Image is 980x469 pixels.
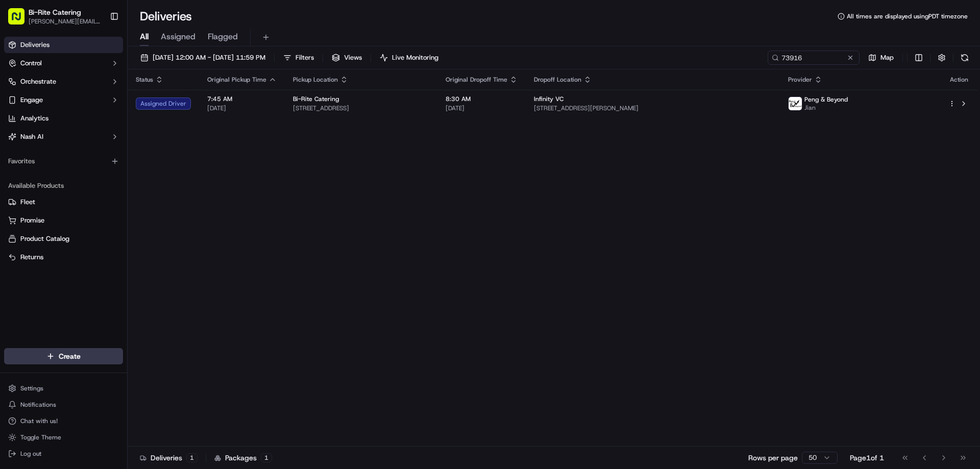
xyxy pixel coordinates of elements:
span: Nash AI [20,132,43,141]
button: Live Monitoring [375,51,443,65]
div: Favorites [4,153,123,169]
span: All [140,31,149,43]
span: [STREET_ADDRESS] [293,104,429,112]
span: Toggle Theme [20,433,61,441]
span: Jian [804,104,848,112]
span: Pickup Location [293,76,338,84]
span: Bi-Rite Catering [293,95,339,103]
span: Peng & Beyond [804,95,848,104]
span: Returns [20,253,43,262]
button: Promise [4,212,123,229]
a: Analytics [4,110,123,127]
button: Map [864,51,898,65]
button: Settings [4,381,123,396]
button: Log out [4,447,123,461]
span: Provider [788,76,812,84]
button: [PERSON_NAME][EMAIL_ADDRESS][PERSON_NAME][DOMAIN_NAME] [29,17,102,26]
span: Create [59,351,81,361]
button: Create [4,348,123,364]
span: Live Monitoring [392,53,438,62]
span: Control [20,59,42,68]
button: Engage [4,92,123,108]
button: Product Catalog [4,231,123,247]
h1: Deliveries [140,8,192,24]
span: Log out [20,450,41,458]
a: Returns [8,253,119,262]
button: Toggle Theme [4,430,123,445]
span: Promise [20,216,44,225]
div: Deliveries [140,453,198,463]
button: [DATE] 12:00 AM - [DATE] 11:59 PM [136,51,270,65]
span: Orchestrate [20,77,56,86]
span: Status [136,76,153,84]
span: 8:30 AM [446,95,518,103]
button: Chat with us! [4,414,123,428]
button: Refresh [958,51,972,65]
button: Fleet [4,194,123,210]
a: Product Catalog [8,234,119,243]
img: profile_peng_cartwheel.jpg [789,97,802,110]
a: Fleet [8,198,119,207]
div: Page 1 of 1 [850,453,884,463]
span: Original Pickup Time [207,76,266,84]
div: Action [948,76,970,84]
button: Orchestrate [4,73,123,90]
span: Original Dropoff Time [446,76,507,84]
span: Views [344,53,362,62]
button: Control [4,55,123,71]
p: Rows per page [748,453,798,463]
button: Filters [279,51,318,65]
button: Bi-Rite Catering[PERSON_NAME][EMAIL_ADDRESS][PERSON_NAME][DOMAIN_NAME] [4,4,106,29]
span: Fleet [20,198,35,207]
div: Packages [214,453,272,463]
span: [DATE] [446,104,518,112]
span: Dropoff Location [534,76,581,84]
span: Notifications [20,401,56,409]
input: Type to search [768,51,860,65]
span: Map [880,53,894,62]
span: [DATE] 12:00 AM - [DATE] 11:59 PM [153,53,265,62]
span: Filters [296,53,314,62]
button: Nash AI [4,129,123,145]
span: Engage [20,95,43,105]
span: Settings [20,384,43,392]
span: All times are displayed using PDT timezone [847,12,968,20]
span: Infinity VC [534,95,563,103]
div: 1 [186,453,198,462]
span: [DATE] [207,104,277,112]
button: Returns [4,249,123,265]
span: 7:45 AM [207,95,277,103]
span: Product Catalog [20,234,69,243]
div: 1 [261,453,272,462]
button: Views [327,51,366,65]
span: Flagged [208,31,238,43]
button: Notifications [4,398,123,412]
div: Available Products [4,178,123,194]
span: Chat with us! [20,417,58,425]
button: Bi-Rite Catering [29,7,81,17]
span: Analytics [20,114,48,123]
a: Deliveries [4,37,123,53]
span: [STREET_ADDRESS][PERSON_NAME] [534,104,772,112]
span: Deliveries [20,40,50,50]
a: Promise [8,216,119,225]
span: Assigned [161,31,195,43]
